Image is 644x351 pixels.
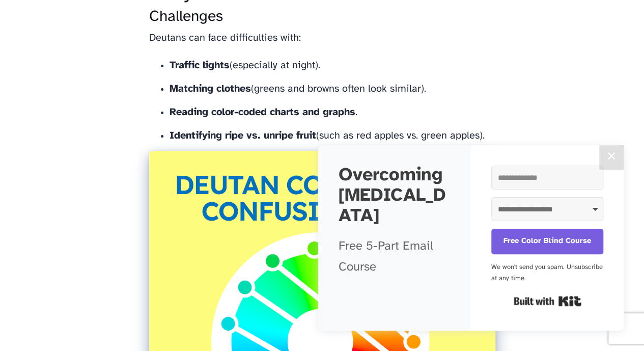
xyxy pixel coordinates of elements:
button: Close [599,145,624,170]
h3: Challenges [149,9,495,25]
p: Free 5-Part Email Course [339,236,451,278]
button: Free Color Blind Course [491,229,603,254]
input: Email Address [491,166,603,190]
p: Deutans can face difficulties with: [149,30,495,47]
li: (such as red apples vs. green apples). [170,127,495,145]
li: (especially at night). [170,57,495,74]
strong: Reading color-coded charts and graphs [170,107,355,118]
li: . [170,104,495,121]
strong: Traffic lights [170,60,230,71]
h2: Overcoming [MEDICAL_DATA] [339,166,451,226]
strong: Identifying ripe vs. unripe fruit [170,130,316,141]
a: Built with Kit [514,292,581,310]
li: (greens and browns often look similar). [170,80,495,98]
div: We won't send you spam. Unsubscribe at any time. [491,262,603,284]
strong: Matching clothes [170,84,251,94]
